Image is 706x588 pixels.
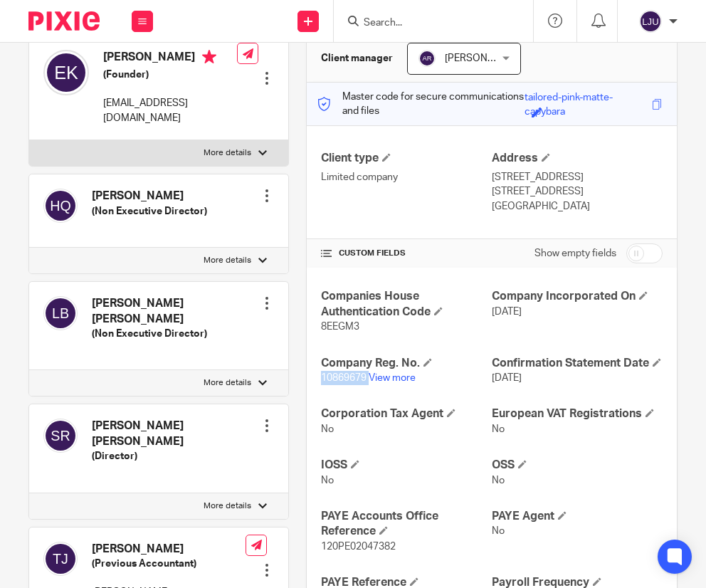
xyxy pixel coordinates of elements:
[321,476,334,485] span: No
[492,151,663,166] h4: Address
[321,51,393,65] h3: Client manager
[204,147,251,159] p: More details
[492,458,663,473] h4: OSS
[492,373,522,383] span: [DATE]
[525,90,648,107] div: tailored-pink-matte-capybara
[321,406,492,421] h4: Corporation Tax Agent
[492,476,505,485] span: No
[445,53,523,63] span: [PERSON_NAME]
[639,10,662,33] img: svg%3E
[103,96,237,125] p: [EMAIL_ADDRESS][DOMAIN_NAME]
[492,184,663,199] p: [STREET_ADDRESS]
[362,17,490,30] input: Search
[202,50,216,64] i: Primary
[418,50,436,67] img: svg%3E
[492,289,663,304] h4: Company Incorporated On
[321,542,396,552] span: 120PE02047382
[204,255,251,266] p: More details
[321,458,492,473] h4: IOSS
[321,509,492,540] h4: PAYE Accounts Office Reference
[492,307,522,317] span: [DATE]
[92,557,246,571] h5: (Previous Accountant)
[534,246,616,261] label: Show empty fields
[92,189,207,204] h4: [PERSON_NAME]
[321,151,492,166] h4: Client type
[492,356,663,371] h4: Confirmation Statement Date
[103,68,237,82] h5: (Founder)
[492,509,663,524] h4: PAYE Agent
[204,500,251,512] p: More details
[92,419,260,449] h4: [PERSON_NAME] [PERSON_NAME]
[321,322,359,332] span: 8EEGM3
[492,170,663,184] p: [STREET_ADDRESS]
[321,373,367,383] span: 10869679
[369,373,416,383] a: View more
[321,424,334,434] span: No
[92,542,246,557] h4: [PERSON_NAME]
[492,424,505,434] span: No
[204,377,251,389] p: More details
[321,170,492,184] p: Limited company
[321,289,492,320] h4: Companies House Authentication Code
[43,542,78,576] img: svg%3E
[43,50,89,95] img: svg%3E
[92,296,260,327] h4: [PERSON_NAME] [PERSON_NAME]
[492,406,663,421] h4: European VAT Registrations
[92,327,260,341] h5: (Non Executive Director)
[92,204,207,219] h5: (Non Executive Director)
[492,526,505,536] span: No
[92,449,260,463] h5: (Director)
[43,419,78,453] img: svg%3E
[43,189,78,223] img: svg%3E
[321,248,492,259] h4: CUSTOM FIELDS
[28,11,100,31] img: Pixie
[317,90,525,119] p: Master code for secure communications and files
[43,296,78,330] img: svg%3E
[103,50,237,68] h4: [PERSON_NAME]
[492,199,663,214] p: [GEOGRAPHIC_DATA]
[321,356,492,371] h4: Company Reg. No.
